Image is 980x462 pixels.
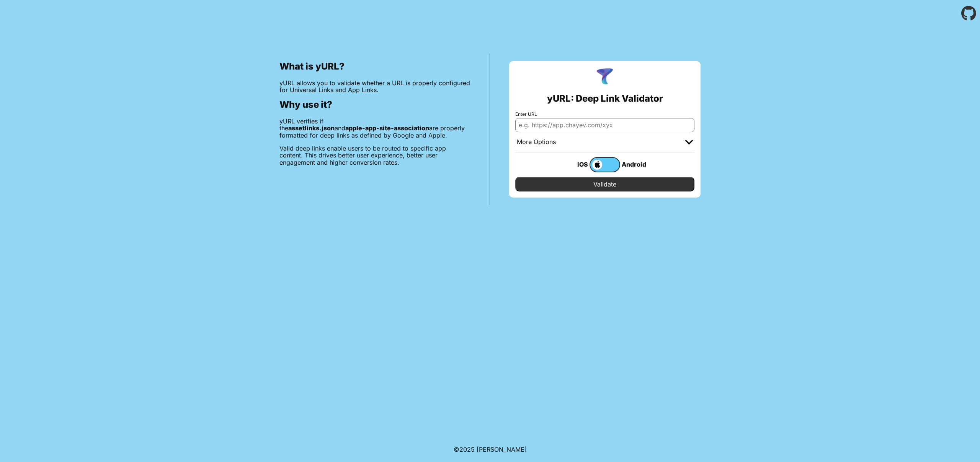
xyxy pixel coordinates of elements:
footer: © [454,437,527,462]
img: yURL Logo [595,67,615,87]
span: 2025 [459,446,475,453]
input: Validate [515,177,694,191]
h2: What is yURL? [279,61,470,72]
b: apple-app-site-association [345,124,429,132]
h2: Why use it? [279,99,470,110]
input: e.g. https://app.chayev.com/xyx [515,118,694,132]
div: Android [620,159,651,169]
p: Valid deep links enable users to be routed to specific app content. This drives better user exper... [279,145,470,166]
div: iOS [559,159,590,169]
div: More Options [517,138,556,146]
b: assetlinks.json [288,124,335,132]
img: chevron [685,140,693,144]
h2: yURL: Deep Link Validator [547,93,663,104]
label: Enter URL [515,112,694,117]
p: yURL verifies if the and are properly formatted for deep links as defined by Google and Apple. [279,118,470,139]
a: Michael Ibragimchayev's Personal Site [477,446,527,453]
p: yURL allows you to validate whether a URL is properly configured for Universal Links and App Links. [279,79,470,94]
